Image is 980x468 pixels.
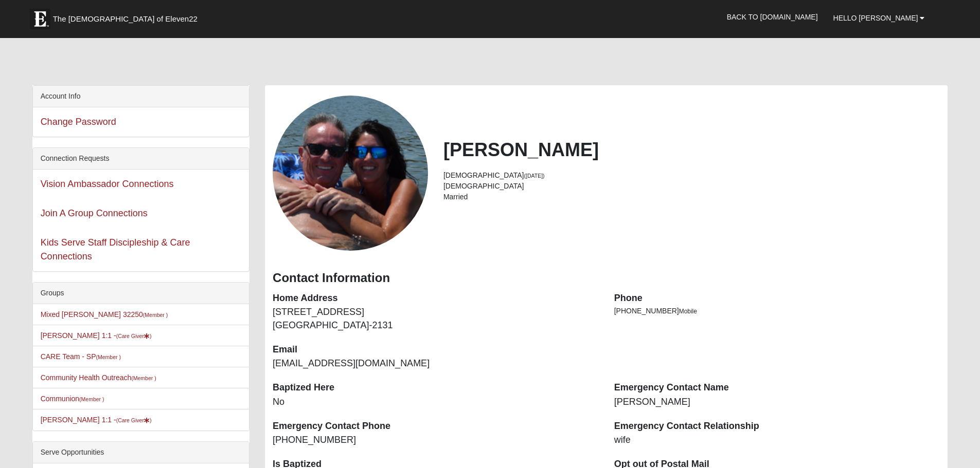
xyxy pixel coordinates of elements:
[33,283,249,304] div: Groups
[116,333,152,339] small: (Care Giver )
[41,208,148,218] a: Join A Group Connections
[719,4,826,30] a: Back to [DOMAIN_NAME]
[33,86,249,107] div: Account Info
[614,420,940,433] dt: Emergency Contact Relationship
[96,354,121,360] small: (Member )
[833,14,918,22] span: Hello [PERSON_NAME]
[614,381,940,395] dt: Emergency Contact Name
[143,312,168,318] small: (Member )
[41,416,152,424] a: [PERSON_NAME] 1:1 -(Care Giver)
[273,96,428,251] a: View Fullsize Photo
[273,343,599,357] dt: Email
[41,352,121,361] a: CARE Team - SP(Member )
[41,331,152,340] a: [PERSON_NAME] 1:1 -(Care Giver)
[679,308,697,315] span: Mobile
[443,181,940,192] li: [DEMOGRAPHIC_DATA]
[79,396,104,402] small: (Member )
[41,179,174,189] a: Vision Ambassador Connections
[116,417,152,423] small: (Care Giver )
[443,192,940,202] li: Married
[30,9,50,29] img: Eleven22 logo
[443,139,940,161] h2: [PERSON_NAME]
[614,306,940,316] li: [PHONE_NUMBER]
[273,292,599,305] dt: Home Address
[614,434,940,447] dd: wife
[273,396,599,409] dd: No
[53,14,198,24] span: The [DEMOGRAPHIC_DATA] of Eleven22
[273,381,599,395] dt: Baptized Here
[273,306,599,332] dd: [STREET_ADDRESS] [GEOGRAPHIC_DATA]-2131
[41,395,104,403] a: Communion(Member )
[25,4,230,29] a: The [DEMOGRAPHIC_DATA] of Eleven22
[273,434,599,447] dd: [PHONE_NUMBER]
[524,173,545,179] small: ([DATE])
[131,375,156,381] small: (Member )
[614,396,940,409] dd: [PERSON_NAME]
[273,420,599,433] dt: Emergency Contact Phone
[41,310,168,319] a: Mixed [PERSON_NAME] 32250(Member )
[826,5,933,31] a: Hello [PERSON_NAME]
[33,442,249,463] div: Serve Opportunities
[273,357,599,370] dd: [EMAIL_ADDRESS][DOMAIN_NAME]
[33,148,249,170] div: Connection Requests
[41,117,116,127] a: Change Password
[614,292,940,305] dt: Phone
[41,237,190,261] a: Kids Serve Staff Discipleship & Care Connections
[443,170,940,181] li: [DEMOGRAPHIC_DATA]
[273,271,940,286] h3: Contact Information
[41,373,156,382] a: Community Health Outreach(Member )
